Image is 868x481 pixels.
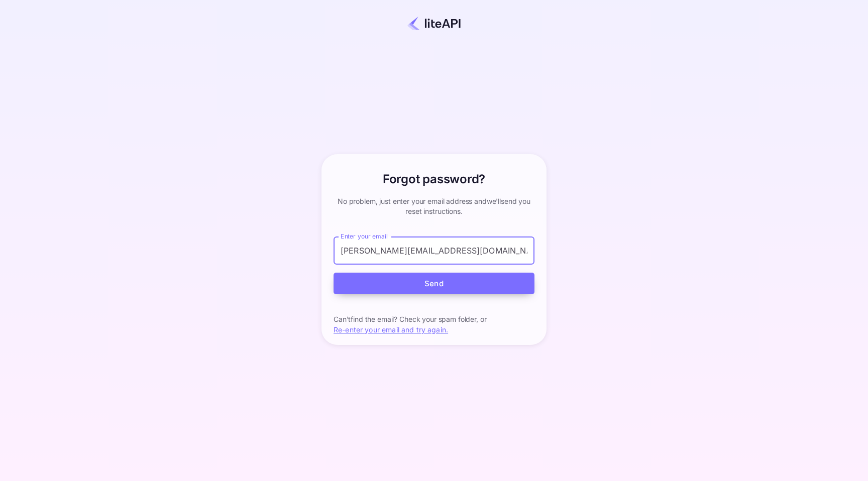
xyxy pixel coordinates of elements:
[334,273,534,294] button: Send
[341,232,388,240] label: Enter your email
[334,314,534,324] p: Can't find the email? Check your spam folder, or
[407,16,461,31] img: liteapi
[334,325,448,334] a: Re-enter your email and try again.
[383,170,485,188] h6: Forgot password?
[334,196,534,216] p: No problem, just enter your email address and we'll send you reset instructions.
